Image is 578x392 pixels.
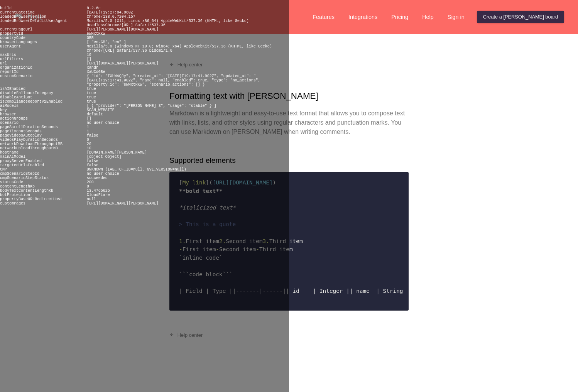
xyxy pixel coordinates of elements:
[87,91,96,95] pre: true
[87,176,108,180] pre: succeeded
[169,90,409,103] h1: Formatting text with [PERSON_NAME]
[441,11,471,23] a: Sign in
[342,11,384,23] a: Integrations
[87,193,110,197] pre: CloudFlare
[87,146,91,150] pre: 10
[87,197,96,201] pre: null
[87,44,272,53] pre: Mozilla/5.0 (Windows NT 10.0; Win64; x64) AppleWebKit/537.36 (KHTML, like Gecko) Chrome/[URL] Saf...
[87,180,94,184] pre: 200
[87,74,260,87] pre: { "id": "TXhWAQJy", "created_at": "[DATE]T19:17:41.902Z", "updated_at": "[DATE]T19:17:41.902Z", "...
[477,11,564,23] a: Create a [PERSON_NAME] board
[87,27,159,32] pre: [URL][PERSON_NAME][DOMAIN_NAME]
[87,6,101,10] pre: 8.2.6e
[87,87,96,91] pre: true
[87,15,135,19] pre: Chrome/138.0.7204.157
[385,11,414,23] a: Pricing
[87,125,89,129] pre: 1
[87,142,91,146] pre: 20
[87,66,98,70] pre: xandr
[87,36,94,40] pre: GBR
[87,61,159,66] pre: [URL][DOMAIN_NAME][PERSON_NAME]
[169,155,409,166] h2: Supported elements
[87,150,147,155] pre: [DOMAIN_NAME][PERSON_NAME]
[87,121,119,125] pre: no_user_choice
[87,40,126,44] pre: [ "en-GB", "en" ]
[87,201,159,206] pre: [URL][DOMAIN_NAME][PERSON_NAME]
[306,11,341,23] a: Features
[87,70,105,74] pre: XaUCdGBe
[87,189,110,193] pre: 13.4765625
[87,117,91,121] pre: []
[87,138,89,142] pre: 0
[169,109,409,137] p: Markdown is a lightweight and easy-to-use text format that allows you to compose text with links,...
[87,53,91,57] pre: 10
[87,133,98,138] pre: false
[87,104,216,108] pre: [ { "provider": "[PERSON_NAME]-3", "usage": "stable" } ]
[87,32,105,36] pre: ewMxtRKw
[174,176,404,307] code: | Field | Type | |-------|------| | id | Integer | | name | String | | active | Boolean |
[416,11,440,23] a: Help
[87,112,103,117] pre: default
[87,167,186,172] pre: UNKNOWN (IAB_TCF_ID=null, GVL_VERSION=null)
[87,57,91,61] pre: []
[87,159,98,163] pre: false
[87,19,249,27] pre: Mozilla/5.0 (X11; Linux x86_64) AppleWebKit/537.36 (KHTML, like Gecko) HeadlessChrome/[URL] Safar...
[87,108,115,112] pre: SCAN_WEBSITE
[87,184,89,189] pre: 0
[87,129,89,133] pre: 1
[87,163,98,167] pre: false
[87,95,96,100] pre: true
[87,100,96,104] pre: true
[87,155,122,159] pre: [object Object]
[87,172,119,176] pre: no_user_choice
[87,10,133,15] pre: [DATE]T19:27:04.060Z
